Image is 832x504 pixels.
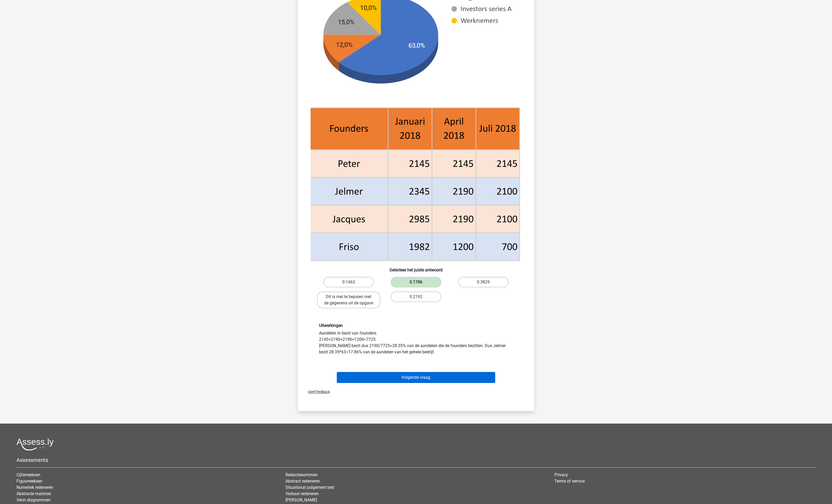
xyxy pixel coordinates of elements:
h6: Uitwerkingen [319,323,513,328]
div: Aandelen in bezit van founders: 2145+2190+2190+1200=7725 [PERSON_NAME] bezit dus 2190/7725=28.35%... [315,323,517,355]
h5: Assessments [16,457,816,463]
button: Volgende vraag [337,372,495,383]
h6: Selecteer het juiste antwoord [306,263,526,272]
a: Terms of service [554,479,585,484]
label: 0.1463 [323,277,374,287]
label: 0.2192 [391,292,441,302]
label: 0.1786 [391,277,441,287]
img: Assessly logo [16,438,54,451]
label: Dit is niet te bepalen met de gegevens uit de opgave [317,292,380,308]
a: Abstracte matrices [16,491,51,496]
a: Cijferreeksen [16,472,40,477]
a: Venn diagrammen [16,497,51,502]
a: Situational judgement test [285,485,334,490]
span: Geef feedback [304,390,330,394]
a: Privacy [554,472,568,477]
a: Abstract redeneren [285,479,320,484]
a: Numeriek redeneren [16,485,53,490]
a: Redactiesommen [285,472,318,477]
a: Figuurreeksen [16,479,42,484]
a: [PERSON_NAME] [285,497,317,502]
a: Verbaal redeneren [285,491,319,496]
label: 0.3829 [458,277,509,287]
